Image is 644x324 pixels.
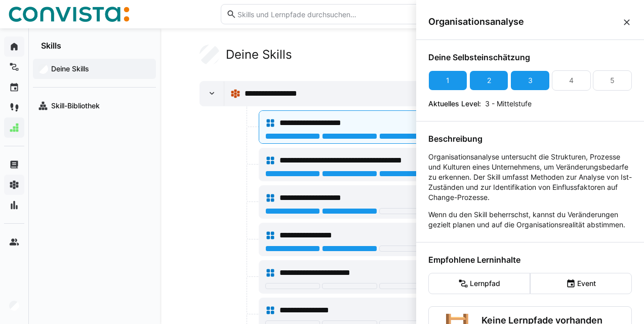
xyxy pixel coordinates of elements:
p: Aktuelles Level: [428,99,481,109]
span: Organisationsanalyse [428,16,622,27]
div: 4 [569,75,574,86]
h4: Empfohlene Lerninhalte [428,255,632,265]
h2: Deine Skills [226,47,292,62]
input: Skills und Lernpfade durchsuchen… [236,10,418,19]
p: Wenn du den Skill beherrschst, kannst du Veränderungen gezielt planen und auf die Organisationsre... [428,210,632,230]
h4: Beschreibung [428,134,632,144]
div: 3 [528,75,533,86]
div: 1 [446,75,450,86]
div: 5 [610,75,615,86]
p: Organisationsanalyse untersucht die Strukturen, Prozesse und Kulturen eines Unternehmens, um Verä... [428,152,632,202]
div: 2 [487,75,491,86]
eds-button-option: Lernpfad [428,273,530,294]
h4: Deine Selbsteinschätzung [428,52,632,62]
p: 3 - Mittelstufe [485,99,532,109]
eds-button-option: Event [530,273,632,294]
